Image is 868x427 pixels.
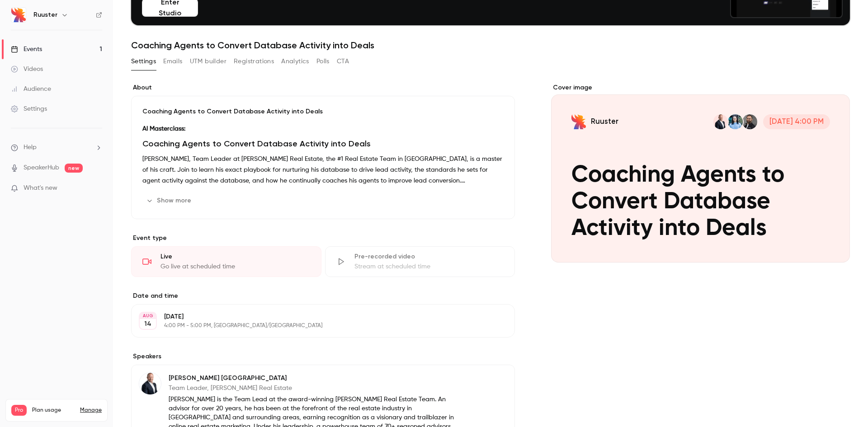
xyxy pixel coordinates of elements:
[142,107,504,116] p: Coaching Agents to Convert Database Activity into Deals
[281,54,309,69] button: Analytics
[142,154,504,186] p: [PERSON_NAME], Team Leader at [PERSON_NAME] Real Estate, the #1 Real Estate Team in [GEOGRAPHIC_D...
[140,313,156,319] div: AUG
[65,164,83,173] span: new
[131,291,515,300] label: Date and time
[142,139,371,149] strong: Coaching Agents to Convert Database Activity into Deals
[11,84,51,94] div: Audience
[325,246,515,277] div: Pre-recorded videoStream at scheduled time
[11,104,47,113] div: Settings
[24,163,59,173] a: SpeakerHub
[11,65,43,74] div: Videos
[163,54,182,69] button: Emails
[139,373,161,394] img: Justin Havre
[131,40,850,51] h1: Coaching Agents to Convert Database Activity into Deals
[24,183,57,193] span: What's new
[131,83,515,92] label: About
[131,246,321,277] div: LiveGo live at scheduled time
[131,234,515,243] p: Event type
[11,405,27,416] span: Pro
[91,184,102,192] iframe: Noticeable Trigger
[131,352,515,361] label: Speakers
[164,312,467,321] p: [DATE]
[32,407,75,414] span: Plan usage
[169,384,456,393] p: Team Leader, [PERSON_NAME] Real Estate
[190,54,226,69] button: UTM builder
[234,54,274,69] button: Registrations
[551,83,850,263] section: Cover image
[160,252,310,261] div: Live
[316,54,330,69] button: Polls
[354,252,504,261] div: Pre-recorded video
[142,193,197,208] button: Show more
[164,322,467,329] p: 4:00 PM - 5:00 PM, [GEOGRAPHIC_DATA]/[GEOGRAPHIC_DATA]
[11,45,42,54] div: Events
[24,143,37,152] span: Help
[551,83,850,92] label: Cover image
[80,407,102,414] a: Manage
[33,10,57,19] h6: Ruuster
[131,54,156,69] button: Settings
[11,8,26,22] img: Ruuster
[169,374,456,383] p: [PERSON_NAME] [GEOGRAPHIC_DATA]
[354,262,504,271] div: Stream at scheduled time
[160,262,310,271] div: Go live at scheduled time
[337,54,349,69] button: CTA
[142,126,185,132] strong: AI Masterclass:
[11,143,102,152] li: help-dropdown-opener
[144,319,151,328] p: 14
